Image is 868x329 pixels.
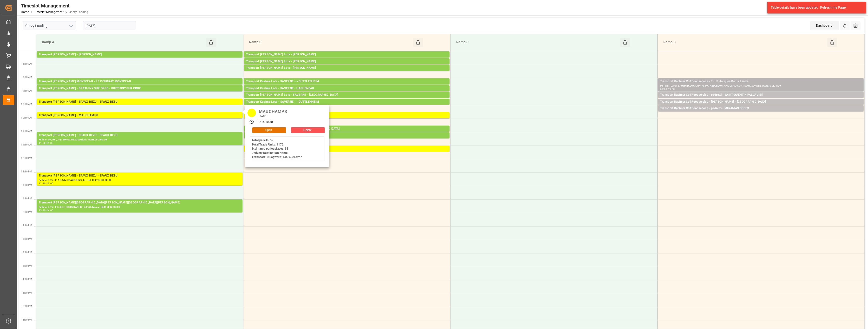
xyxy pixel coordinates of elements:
div: Pallets: 1,TU: 907,City: [GEOGRAPHIC_DATA],Arrival: [DATE] 00:00:00 [246,118,448,122]
div: Pallets: 52,TU: 1172,City: [GEOGRAPHIC_DATA],Arrival: [DATE] 00:00:00 [39,118,241,122]
div: Pallets: ,TU: 330,City: [GEOGRAPHIC_DATA],Arrival: [DATE] 00:00:00 [39,84,241,88]
div: Ramp B [247,38,413,47]
div: - [46,142,46,144]
span: 10:30 AM [21,116,32,119]
div: 11:00 [39,142,46,144]
div: Pallets: 3,TU: 143,City: [GEOGRAPHIC_DATA],Arrival: [DATE] 00:00:00 [39,205,241,209]
div: Pallets: 9,TU: 1144,City: EPAUX BEZU,Arrival: [DATE] 00:00:00 [39,178,241,182]
button: Delete [291,127,325,133]
div: Pallets: 3,TU: ,City: [GEOGRAPHIC_DATA],Arrival: [DATE] 00:00:00 [39,91,241,95]
div: 09:30 [668,88,675,90]
div: Pallets: 1,TU: 241,City: [GEOGRAPHIC_DATA],Arrival: [DATE] 00:00:00 [39,57,241,61]
b: Estimated pallet places [252,147,283,150]
div: Transport [PERSON_NAME] - [PERSON_NAME] [39,52,241,57]
div: Ramp C [454,38,620,47]
div: Dashboard [810,21,839,30]
div: Transport [PERSON_NAME] Lots - [PERSON_NAME] [246,59,448,64]
div: Transport [PERSON_NAME] Lots - [PERSON_NAME] [246,66,448,70]
div: Transport [PERSON_NAME] Lots - GAVIGNET - [GEOGRAPHIC_DATA] [246,127,448,131]
span: 2:30 PM [23,224,32,227]
div: - [46,182,46,184]
div: Pallets: ,TU: 44,City: ~[GEOGRAPHIC_DATA],Arrival: [DATE] 00:00:00 [246,84,448,88]
div: Transport Kuehne Lots - DERE - SENLIS [246,113,448,118]
div: Transport [PERSON_NAME] - MAUCHAMPS [39,113,241,118]
div: MAUCHAMPS [257,108,289,114]
div: Transport [PERSON_NAME] Lots - [PERSON_NAME] [246,133,448,138]
button: Open [252,127,286,133]
span: 12:00 PM [21,157,32,159]
span: 11:00 AM [21,130,32,133]
div: 10:15 [257,120,265,124]
div: Pallets: 20,TU: ,City: [GEOGRAPHIC_DATA],Arrival: [DATE] 00:00:00 [246,57,448,61]
div: [DATE] [257,114,289,118]
div: Pallets: 2,TU: 16,City: MIRAMAS CEDEX,Arrival: [DATE] 00:00:00 [660,111,862,115]
div: Transport [PERSON_NAME][GEOGRAPHIC_DATA][PERSON_NAME][GEOGRAPHIC_DATA][PERSON_NAME] [39,200,241,205]
span: 8:30 AM [23,63,32,65]
div: - [667,88,668,90]
div: Pallets: 6,TU: ,City: [GEOGRAPHIC_DATA],Arrival: [DATE] 00:00:00 [660,104,862,108]
div: Transport [PERSON_NAME] MONTCEAU - LE COUDRAY MONTCEAU [39,79,241,84]
div: Transport Kuehne Lots - SAVERNE - ~DUTTLENHEIM [246,79,448,84]
div: Transport Dachser Cof Foodservice - ? - St Jacques De La Lande [660,79,862,84]
div: - [46,209,46,211]
div: Pallets: 2,TU: 110,City: [GEOGRAPHIC_DATA],Arrival: [DATE] 00:00:00 [246,64,448,68]
div: 14:00 [46,209,53,211]
div: Transport [PERSON_NAME] - EPAUX BEZU - EPAUX BEZU [39,173,241,178]
div: 13:30 [39,209,46,211]
div: 09:00 [660,88,667,90]
span: 5:30 PM [23,305,32,308]
div: 13:00 [46,182,53,184]
span: 5:00 PM [23,291,32,294]
div: Transport [PERSON_NAME] Lots - SAVERNE - [GEOGRAPHIC_DATA] [246,93,448,97]
div: Transport [PERSON_NAME] - EPAUX BEZU - EPAUX BEZU [39,133,241,138]
div: - [265,120,265,124]
b: Total pallets [252,139,268,142]
input: Type to search/select [23,21,76,30]
input: DD-MM-YYYY [83,21,136,30]
span: 10:00 AM [21,103,32,106]
b: Total Trade Units [252,143,275,146]
a: Home [21,10,29,14]
div: Pallets: 16,TU: ,City: EPAUX BEZU,Arrival: [DATE] 00:00:00 [39,138,241,142]
span: 9:00 AM [23,76,32,79]
button: open menu [67,22,74,30]
div: Transport [PERSON_NAME] Lots - ? - BLANQUEFORT [246,146,448,151]
span: 4:00 PM [23,265,32,267]
div: Pallets: ,TU: 121,City: HAGUENEAU,Arrival: [DATE] 00:00:00 [246,91,448,95]
span: 11:30 AM [21,143,32,146]
span: 4:30 PM [23,278,32,281]
div: Pallets: ,TU: 224,City: [GEOGRAPHIC_DATA],Arrival: [DATE] 00:00:00 [246,138,448,142]
div: Transport Dachser Cof Foodservice - pedretti - SAINT-QUENTIN FALLAVIER [660,93,862,97]
b: Transport ID Logward [252,155,281,159]
div: Pallets: 5,TU: 194,City: [GEOGRAPHIC_DATA],Arrival: [DATE] 00:00:00 [246,151,448,155]
div: 10:30 [265,120,273,124]
div: Transport [PERSON_NAME] Lots - [PERSON_NAME] [246,52,448,57]
span: 12:30 PM [21,170,32,173]
b: Delivery Destination Name [252,151,288,155]
div: Pallets: 8,TU: 25,City: [GEOGRAPHIC_DATA][PERSON_NAME],Arrival: [DATE] 00:00:00 [660,97,862,101]
span: 3:00 PM [23,238,32,240]
div: Transport Kuehne Lots - SAVERNE - ~DUTTLENHEIM [246,100,448,104]
div: Pallets: ,TU: 165,City: [GEOGRAPHIC_DATA],Arrival: [DATE] 00:00:00 [246,70,448,75]
div: Pallets: 2,TU: 80,City: ~[GEOGRAPHIC_DATA],Arrival: [DATE] 00:00:00 [246,104,448,108]
span: 2:00 PM [23,211,32,213]
div: Transport [PERSON_NAME] - EPAUX BEZU - EPAUX BEZU [39,100,241,104]
div: Ramp A [40,38,206,47]
div: Ramp D [661,38,827,47]
div: Transport Dachser Cof Foodservice - pedretti - MIRAMAS CEDEX [660,106,862,111]
div: Table details have been updated. Refresh the Page!. [771,5,859,10]
div: 12:30 [39,182,46,184]
div: 11:30 [46,142,53,144]
span: 3:30 PM [23,251,32,254]
a: Timeslot Management [34,10,64,14]
div: : 52 : 1172 : 33 : : 14f749c4a2de [252,138,302,159]
div: Pallets: ,TU: 2376,City: EPAUX BEZU,Arrival: [DATE] 00:00:00 [39,104,241,108]
span: 1:30 PM [23,197,32,200]
div: Pallets: 7,TU: 554,City: [GEOGRAPHIC_DATA],Arrival: [DATE] 00:00:00 [246,131,448,135]
span: 9:30 AM [23,89,32,92]
div: Transport [PERSON_NAME] - BRETIGNY SUR ORGE - BRETIGNY SUR ORGE [39,86,241,91]
span: 1:00 PM [23,184,32,186]
div: Transport Kuehne Lots - SAVERNE - HAGUENEAU [246,86,448,91]
div: Pallets: ,TU: 28,City: [GEOGRAPHIC_DATA],Arrival: [DATE] 00:00:00 [246,97,448,101]
span: 6:00 PM [23,318,32,321]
